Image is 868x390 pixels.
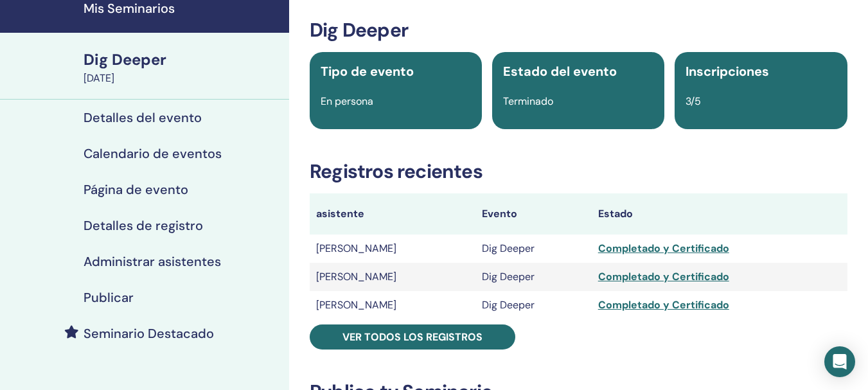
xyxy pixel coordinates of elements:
span: 3/5 [686,94,701,108]
span: Terminado [503,94,553,108]
h4: Mis Seminarios [84,1,281,16]
a: Dig Deeper[DATE] [76,49,289,86]
a: Ver todos los registros [310,324,515,350]
div: Completado y Certificado [598,269,841,285]
td: Dig Deeper [475,263,592,291]
div: Completado y Certificado [598,241,841,256]
span: Tipo de evento [321,63,414,80]
div: Completado y Certificado [598,297,841,313]
th: Estado [592,193,847,235]
span: Ver todos los registros [342,330,483,344]
div: Open Intercom Messenger [824,346,855,377]
div: Dig Deeper [84,49,281,71]
h4: Página de evento [84,182,188,197]
h4: Publicar [84,290,134,305]
h4: Administrar asistentes [84,254,221,269]
span: Estado del evento [503,63,617,80]
th: Evento [475,193,592,235]
h4: Detalles del evento [84,110,202,125]
td: Dig Deeper [475,235,592,263]
td: [PERSON_NAME] [310,291,475,319]
h3: Registros recientes [310,160,847,183]
div: [DATE] [84,71,281,86]
td: Dig Deeper [475,291,592,319]
span: Inscripciones [686,63,769,80]
span: En persona [321,94,373,108]
td: [PERSON_NAME] [310,263,475,291]
h4: Calendario de eventos [84,146,222,161]
h3: Dig Deeper [310,19,847,42]
td: [PERSON_NAME] [310,235,475,263]
h4: Seminario Destacado [84,326,214,341]
h4: Detalles de registro [84,218,203,233]
th: asistente [310,193,475,235]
